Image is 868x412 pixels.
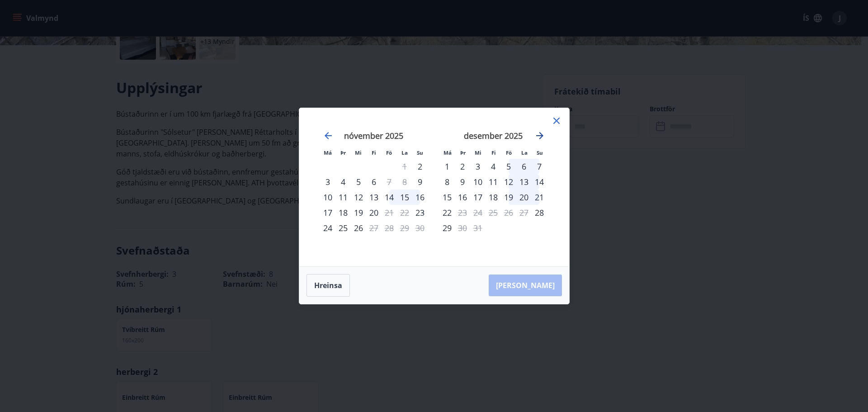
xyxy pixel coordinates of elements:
[486,174,501,189] div: 11
[386,149,392,156] small: Fö
[455,174,470,189] td: Choose þriðjudagur, 9. desember 2025 as your check-in date. It’s available.
[335,220,351,236] td: Choose þriðjudagur, 25. nóvember 2025 as your check-in date. It’s available.
[439,174,455,189] td: Choose mánudagur, 8. desember 2025 as your check-in date. It’s available.
[351,174,366,189] td: Choose miðvikudagur, 5. nóvember 2025 as your check-in date. It’s available.
[470,205,486,220] td: Not available. miðvikudagur, 24. desember 2025
[470,174,486,189] td: Choose miðvikudagur, 10. desember 2025 as your check-in date. It’s available.
[335,189,351,205] div: 11
[439,159,455,174] td: Choose mánudagur, 1. desember 2025 as your check-in date. It’s available.
[351,189,366,205] div: 12
[532,174,547,189] td: Choose sunnudagur, 14. desember 2025 as your check-in date. It’s available.
[534,130,545,141] div: Move forward to switch to the next month.
[491,149,496,156] small: Fi
[439,205,455,220] div: 22
[501,205,516,220] td: Not available. föstudagur, 26. desember 2025
[516,174,532,189] div: 13
[532,205,547,220] div: Aðeins innritun í boði
[516,205,532,220] td: Not available. laugardagur, 27. desember 2025
[532,159,547,174] div: 7
[486,174,501,189] td: Choose fimmtudagur, 11. desember 2025 as your check-in date. It’s available.
[470,159,486,174] div: 3
[486,159,501,174] div: 4
[397,220,412,236] td: Not available. laugardagur, 29. nóvember 2025
[532,189,547,205] td: Choose sunnudagur, 21. desember 2025 as your check-in date. It’s available.
[464,130,523,141] strong: desember 2025
[486,159,501,174] td: Choose fimmtudagur, 4. desember 2025 as your check-in date. It’s available.
[323,130,334,141] div: Move backward to switch to the previous month.
[366,189,382,205] div: 13
[412,159,428,174] td: Choose sunnudagur, 2. nóvember 2025 as your check-in date. It’s available.
[344,130,403,141] strong: nóvember 2025
[320,174,335,189] td: Choose mánudagur, 3. nóvember 2025 as your check-in date. It’s available.
[417,149,423,156] small: Su
[460,149,466,156] small: Þr
[439,220,455,236] div: 29
[366,174,382,189] td: Choose fimmtudagur, 6. nóvember 2025 as your check-in date. It’s available.
[521,149,528,156] small: La
[475,149,481,156] small: Mi
[412,220,428,236] td: Not available. sunnudagur, 30. nóvember 2025
[439,189,455,205] td: Choose mánudagur, 15. desember 2025 as your check-in date. It’s available.
[324,149,332,156] small: Má
[501,189,516,205] td: Choose föstudagur, 19. desember 2025 as your check-in date. It’s available.
[455,205,470,220] div: Aðeins útritun í boði
[439,189,455,205] div: 15
[501,174,516,189] div: 12
[397,174,412,189] td: Not available. laugardagur, 8. nóvember 2025
[412,174,428,189] div: Aðeins innritun í boði
[351,220,366,236] td: Choose miðvikudagur, 26. nóvember 2025 as your check-in date. It’s available.
[506,149,512,156] small: Fö
[366,189,382,205] td: Choose fimmtudagur, 13. nóvember 2025 as your check-in date. It’s available.
[366,205,382,220] div: 20
[335,174,351,189] td: Choose þriðjudagur, 4. nóvember 2025 as your check-in date. It’s available.
[516,159,532,174] td: Choose laugardagur, 6. desember 2025 as your check-in date. It’s available.
[351,205,366,220] td: Choose miðvikudagur, 19. nóvember 2025 as your check-in date. It’s available.
[501,189,516,205] div: 19
[443,149,452,156] small: Má
[455,220,470,236] div: Aðeins útritun í boði
[382,205,397,220] td: Not available. föstudagur, 21. nóvember 2025
[355,149,362,156] small: Mi
[412,159,428,174] div: Aðeins innritun í boði
[439,220,455,236] td: Choose mánudagur, 29. desember 2025 as your check-in date. It’s available.
[351,174,366,189] div: 5
[372,149,376,156] small: Fi
[401,149,408,156] small: La
[455,205,470,220] td: Not available. þriðjudagur, 23. desember 2025
[397,159,412,174] td: Not available. laugardagur, 1. nóvember 2025
[516,159,532,174] div: 6
[501,174,516,189] td: Choose föstudagur, 12. desember 2025 as your check-in date. It’s available.
[537,149,543,156] small: Su
[320,189,335,205] td: Choose mánudagur, 10. nóvember 2025 as your check-in date. It’s available.
[455,220,470,236] td: Not available. þriðjudagur, 30. desember 2025
[320,189,335,205] div: 10
[486,189,501,205] td: Choose fimmtudagur, 18. desember 2025 as your check-in date. It’s available.
[486,189,501,205] div: 18
[455,189,470,205] td: Choose þriðjudagur, 16. desember 2025 as your check-in date. It’s available.
[340,149,346,156] small: Þr
[366,220,382,236] div: Aðeins útritun í boði
[439,159,455,174] div: Aðeins innritun í boði
[470,159,486,174] td: Choose miðvikudagur, 3. desember 2025 as your check-in date. It’s available.
[382,174,397,189] div: Aðeins útritun í boði
[382,189,397,205] div: 14
[320,220,335,236] td: Choose mánudagur, 24. nóvember 2025 as your check-in date. It’s available.
[351,220,366,236] div: 26
[320,174,335,189] div: 3
[397,189,412,205] td: Choose laugardagur, 15. nóvember 2025 as your check-in date. It’s available.
[501,159,516,174] td: Choose föstudagur, 5. desember 2025 as your check-in date. It’s available.
[335,220,351,236] div: 25
[335,205,351,220] div: 18
[532,174,547,189] div: 14
[455,159,470,174] div: 2
[351,189,366,205] td: Choose miðvikudagur, 12. nóvember 2025 as your check-in date. It’s available.
[382,189,397,205] td: Choose föstudagur, 14. nóvember 2025 as your check-in date. It’s available.
[516,189,532,205] td: Choose laugardagur, 20. desember 2025 as your check-in date. It’s available.
[455,174,470,189] div: 9
[486,205,501,220] td: Not available. fimmtudagur, 25. desember 2025
[351,205,366,220] div: 19
[382,205,397,220] div: Aðeins útritun í boði
[335,174,351,189] div: 4
[335,205,351,220] td: Choose þriðjudagur, 18. nóvember 2025 as your check-in date. It’s available.
[307,274,350,297] button: Hreinsa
